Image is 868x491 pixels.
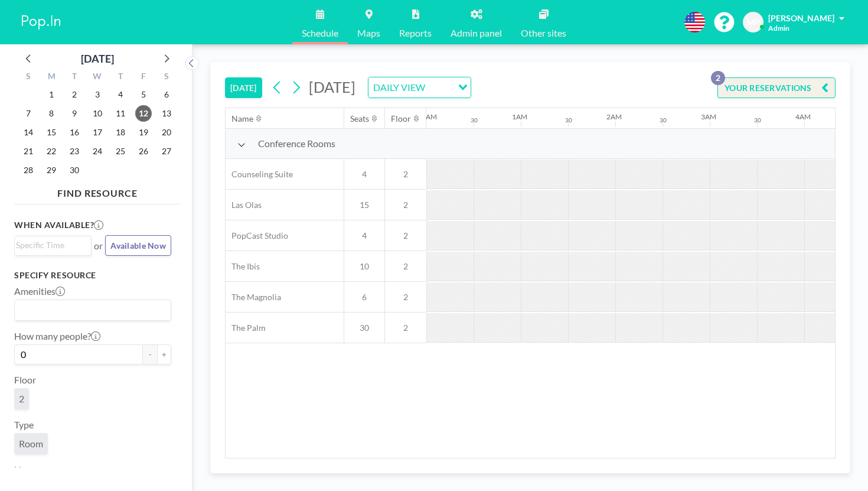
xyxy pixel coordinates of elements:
span: 4 [344,230,384,241]
span: 6 [344,292,384,303]
span: Admin [768,24,789,32]
span: Schedule [302,28,338,38]
div: Seats [350,113,369,124]
span: Saturday, September 13, 2025 [158,105,175,122]
span: Saturday, September 20, 2025 [158,124,175,141]
span: Friday, September 12, 2025 [135,105,152,122]
span: 2 [19,393,24,405]
div: 30 [471,116,478,124]
span: Saturday, September 27, 2025 [158,143,175,160]
span: Thursday, September 25, 2025 [112,143,129,160]
button: + [157,344,171,365]
span: 15 [344,200,384,210]
span: Reports [399,28,432,38]
div: Search for option [15,236,91,254]
div: T [109,70,132,85]
input: Search for option [16,303,164,318]
span: Conference Rooms [258,138,335,149]
span: [PERSON_NAME] [768,13,834,23]
button: YOUR RESERVATIONS2 [717,77,836,98]
button: Available Now [105,235,171,256]
span: Sunday, September 21, 2025 [20,143,37,160]
div: 3AM [701,112,716,121]
span: The Ibis [226,261,260,272]
span: or [94,240,103,252]
div: W [86,70,109,85]
span: 10 [344,261,384,272]
button: [DATE] [225,77,262,98]
span: DAILY VIEW [371,80,428,95]
span: Friday, September 26, 2025 [135,143,152,160]
div: 2AM [606,112,622,121]
input: Search for option [429,80,451,95]
span: Counseling Suite [226,169,293,180]
span: Las Olas [226,200,262,210]
span: Tuesday, September 2, 2025 [66,86,83,103]
div: Search for option [15,300,171,320]
span: Thursday, September 4, 2025 [112,86,129,103]
span: 2 [385,323,426,333]
span: Sunday, September 14, 2025 [20,124,37,141]
span: The Palm [226,323,266,333]
span: 30 [344,323,384,333]
label: Amenities [14,285,65,297]
span: Sunday, September 7, 2025 [20,105,37,122]
span: Tuesday, September 23, 2025 [66,143,83,160]
span: 2 [385,292,426,303]
div: 4AM [795,112,811,121]
div: S [17,70,40,85]
div: S [155,70,178,85]
div: M [40,70,63,85]
span: Monday, September 8, 2025 [43,105,60,122]
span: Friday, September 19, 2025 [135,124,152,141]
span: Wednesday, September 10, 2025 [89,105,106,122]
span: Room [19,438,43,450]
div: 12AM [417,112,437,121]
span: Wednesday, September 3, 2025 [89,86,106,103]
span: Friday, September 5, 2025 [135,86,152,103]
span: MP [747,17,760,28]
span: Saturday, September 6, 2025 [158,86,175,103]
span: Monday, September 1, 2025 [43,86,60,103]
span: Tuesday, September 30, 2025 [66,162,83,178]
span: Sunday, September 28, 2025 [20,162,37,178]
span: Maps [357,28,380,38]
div: Search for option [368,77,471,97]
span: [DATE] [309,78,355,96]
input: Search for option [16,239,84,252]
p: 2 [711,71,725,85]
span: Admin panel [451,28,502,38]
span: Tuesday, September 9, 2025 [66,105,83,122]
label: Floor [14,374,36,386]
span: The Magnolia [226,292,281,303]
div: 30 [565,116,572,124]
span: 2 [385,169,426,180]
h4: FIND RESOURCE [14,183,181,199]
div: 30 [660,116,667,124]
label: Type [14,419,34,431]
span: Monday, September 29, 2025 [43,162,60,178]
button: - [143,344,157,365]
span: 2 [385,261,426,272]
span: 2 [385,230,426,241]
label: Name [14,464,38,476]
img: organization-logo [19,11,64,34]
span: 4 [344,169,384,180]
span: Monday, September 22, 2025 [43,143,60,160]
span: Thursday, September 18, 2025 [112,124,129,141]
div: T [63,70,86,85]
span: Other sites [521,28,566,38]
div: 1AM [512,112,527,121]
div: Floor [391,113,411,124]
span: Wednesday, September 17, 2025 [89,124,106,141]
div: F [132,70,155,85]
label: How many people? [14,330,100,342]
div: 30 [754,116,761,124]
h3: Specify resource [14,270,171,281]
span: Thursday, September 11, 2025 [112,105,129,122]
div: [DATE] [81,50,114,67]
span: 2 [385,200,426,210]
span: Available Now [110,240,166,251]
span: Tuesday, September 16, 2025 [66,124,83,141]
span: PopCast Studio [226,230,288,241]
